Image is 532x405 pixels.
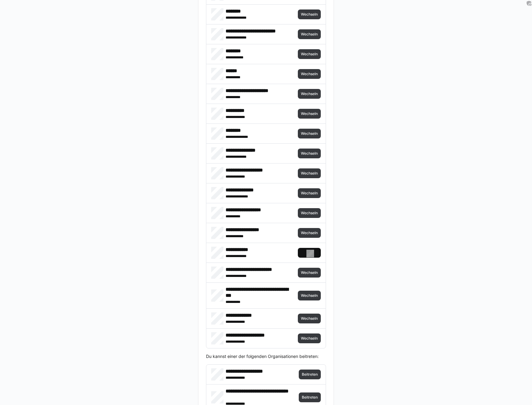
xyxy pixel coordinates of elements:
button: Beitreten [299,370,321,379]
button: Wechseln [298,268,321,278]
span: Wechseln [300,171,318,176]
span: Wechseln [300,270,318,275]
span: Wechseln [300,336,318,341]
button: Wechseln [298,89,321,99]
span: Wechseln [300,293,318,298]
span: Wechseln [300,316,318,321]
p: Du kannst einer der folgenden Organisationen beitreten: [206,353,326,359]
button: Wechseln [298,188,321,198]
span: Wechseln [300,131,318,136]
span: Beitreten [301,372,318,377]
span: Wechseln [300,32,318,37]
button: Wechseln [298,149,321,158]
button: Wechseln [298,49,321,59]
button: Wechseln [298,168,321,178]
span: Wechseln [300,12,318,17]
span: Wechseln [300,52,318,57]
button: Wechseln [298,109,321,119]
span: Wechseln [300,91,318,96]
span: Wechseln [300,191,318,196]
button: Wechseln [298,208,321,218]
button: Wechseln [298,314,321,323]
button: Wechseln [298,29,321,39]
span: Wechseln [300,151,318,156]
span: Wechseln [300,111,318,116]
button: Wechseln [298,291,321,300]
span: Wechseln [300,72,318,76]
button: Wechseln [298,333,321,343]
button: Wechseln [298,9,321,19]
span: Wechseln [300,230,318,235]
button: Wechseln [298,228,321,238]
span: Wechseln [300,211,318,215]
span: Beitreten [301,395,318,400]
button: Wechseln [298,129,321,138]
button: Beitreten [299,392,321,402]
button: Wechseln [298,69,321,79]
